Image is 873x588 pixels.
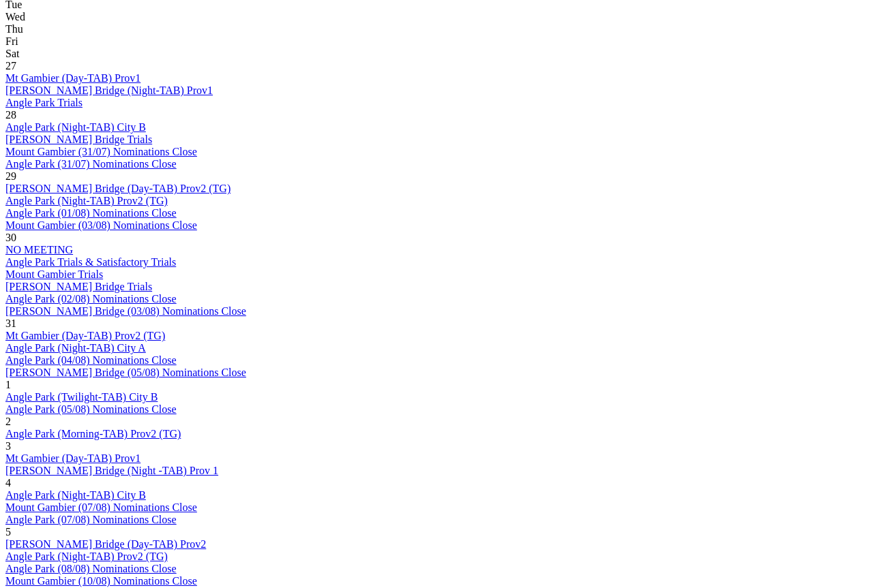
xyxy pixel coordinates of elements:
[5,268,103,280] a: Mount Gambier Trials
[5,121,146,133] a: Angle Park (Night-TAB) City B
[5,97,83,108] a: Angle Park Trials
[5,342,146,354] a: Angle Park (Night-TAB) City A
[5,391,158,403] a: Angle Park (Twilight-TAB) City B
[5,60,16,72] span: 27
[5,146,197,157] a: Mount Gambier (31/07) Nominations Close
[5,538,206,550] a: [PERSON_NAME] Bridge (Day-TAB) Prov2
[5,183,231,194] a: [PERSON_NAME] Bridge (Day-TAB) Prov2 (TG)
[5,11,868,23] div: Wed
[5,379,11,390] span: 1
[5,563,177,574] a: Angle Park (08/08) Nominations Close
[5,158,177,170] a: Angle Park (31/07) Nominations Close
[5,354,177,366] a: Angle Park (04/08) Nominations Close
[5,84,213,96] a: [PERSON_NAME] Bridge (Night-TAB) Prov1
[5,293,177,305] a: Angle Park (02/08) Nominations Close
[5,232,16,243] span: 30
[5,48,868,60] div: Sat
[5,452,140,464] a: Mt Gambier (Day-TAB) Prov1
[5,526,11,538] span: 5
[5,551,168,562] a: Angle Park (Night-TAB) Prov2 (TG)
[5,170,16,182] span: 29
[5,575,197,587] a: Mount Gambier (10/08) Nominations Close
[5,256,176,268] a: Angle Park Trials & Satisfactory Trials
[5,207,177,219] a: Angle Park (01/08) Nominations Close
[5,219,197,231] a: Mount Gambier (03/08) Nominations Close
[5,109,16,121] span: 28
[5,403,177,415] a: Angle Park (05/08) Nominations Close
[5,35,868,48] div: Fri
[5,318,16,329] span: 31
[5,416,11,427] span: 2
[5,514,177,525] a: Angle Park (07/08) Nominations Close
[5,465,218,476] a: [PERSON_NAME] Bridge (Night -TAB) Prov 1
[5,477,11,489] span: 4
[5,428,181,439] a: Angle Park (Morning-TAB) Prov2 (TG)
[5,440,11,452] span: 3
[5,489,146,501] a: Angle Park (Night-TAB) City B
[5,134,152,145] a: [PERSON_NAME] Bridge Trials
[5,244,73,256] a: NO MEETING
[5,281,152,292] a: [PERSON_NAME] Bridge Trials
[5,305,246,317] a: [PERSON_NAME] Bridge (03/08) Nominations Close
[5,330,165,341] a: Mt Gambier (Day-TAB) Prov2 (TG)
[5,23,868,35] div: Thu
[5,72,140,84] a: Mt Gambier (Day-TAB) Prov1
[5,367,246,378] a: [PERSON_NAME] Bridge (05/08) Nominations Close
[5,195,168,206] a: Angle Park (Night-TAB) Prov2 (TG)
[5,501,197,513] a: Mount Gambier (07/08) Nominations Close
